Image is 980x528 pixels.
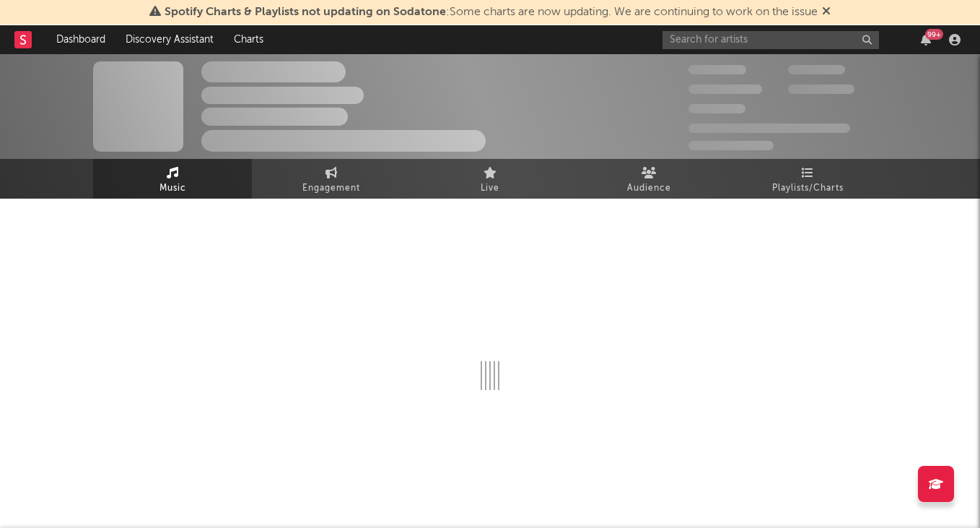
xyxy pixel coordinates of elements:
span: 50,000,000 [688,85,762,94]
a: Discovery Assistant [115,25,224,54]
a: Engagement [252,159,411,199]
span: Spotify Charts & Playlists not updating on Sodatone [165,7,446,18]
a: Audience [569,159,728,199]
div: 99 + [925,29,943,40]
span: Jump Score: 85.0 [688,141,774,150]
span: : Some charts are now updating. We are continuing to work on the issue [165,7,818,18]
input: Search for artists [662,31,879,49]
button: 99+ [921,34,931,46]
span: Live [481,180,499,197]
a: Live [411,159,569,199]
span: Engagement [302,180,360,197]
a: Playlists/Charts [728,159,887,199]
span: 100,000 [688,104,745,113]
span: 100,000 [788,65,845,74]
span: 1,000,000 [788,85,854,94]
a: Charts [224,25,274,54]
span: 50,000,000 Monthly Listeners [688,124,850,133]
span: 300,000 [688,65,746,74]
a: Dashboard [46,25,115,54]
a: Music [93,159,252,199]
span: Dismiss [822,7,831,18]
span: Audience [627,180,671,197]
span: Music [159,180,186,197]
span: Playlists/Charts [772,180,844,197]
